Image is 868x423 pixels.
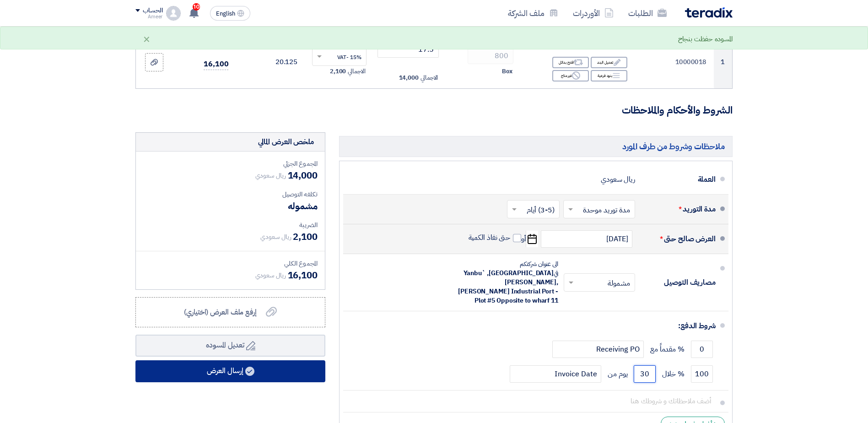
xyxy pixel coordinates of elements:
[236,36,305,89] td: 20.125
[591,70,627,81] div: بنود فرعية
[135,103,733,118] h3: الشروط والأحكام والملاحظات
[255,171,286,180] span: ريال سعودي
[714,36,732,89] td: 1
[642,271,716,293] div: مصاريف التوصيل
[608,369,627,379] span: يوم من
[260,232,291,242] span: ريال سعودي
[350,392,716,410] input: أضف ملاحظاتك و شروطك هنا
[358,315,716,337] div: شروط الدفع:
[601,171,635,188] div: ريال سعودي
[621,2,674,24] a: الطلبات
[348,67,365,76] span: الاجمالي
[166,6,181,21] img: profile_test.png
[552,341,644,358] input: payment-term-2
[566,2,621,24] a: الأوردرات
[135,14,162,19] div: Ameer
[288,199,318,213] span: مشموله
[143,190,318,199] div: تكلفه التوصيل
[458,268,558,305] span: [GEOGRAPHIC_DATA], Yanbu` [PERSON_NAME], [PERSON_NAME] Industrial Port - Plot #5 Opposite to whar...
[691,365,713,383] input: payment-term-2
[421,73,438,82] span: الاجمالي
[255,271,286,280] span: ريال سعودي
[691,341,713,358] input: payment-term-1
[501,2,566,24] a: ملف الشركة
[135,335,325,357] button: تعديل المسوده
[552,57,589,68] div: اقترح بدائل
[210,6,250,21] button: English
[339,136,733,157] h5: ملاحظات وشروط من طرف المورد
[650,345,685,354] span: % مقدماً مع
[143,220,318,230] div: الضريبة
[541,230,632,248] input: سنة-شهر-يوم
[143,33,151,44] div: ×
[458,260,558,305] div: الى عنوان شركتكم في
[184,307,257,318] span: إرفع ملف العرض (اختياري)
[258,136,314,147] div: ملخص العرض المالي
[678,34,733,44] div: المسوده حفظت بنجاح
[502,67,512,76] span: Box
[642,228,716,250] div: العرض صالح حتى
[216,11,235,17] span: English
[636,36,714,89] td: 10000018
[662,369,685,379] span: % خلال
[135,360,325,382] button: إرسال العرض
[293,230,318,244] span: 2,100
[521,234,526,244] span: أو
[143,159,318,168] div: المجموع الجزئي
[634,365,656,383] input: payment-term-2
[552,70,589,81] div: غير متاح
[204,59,228,70] span: 16,100
[330,67,346,76] span: 2,100
[685,7,733,18] img: Teradix logo
[312,48,367,66] ng-select: VAT
[143,259,318,268] div: المجموع الكلي
[399,73,419,82] span: 14,000
[469,233,522,242] label: حتى نفاذ الكمية
[193,3,200,11] span: 10
[510,365,601,383] input: payment-term-2
[143,7,162,15] div: الحساب
[642,198,716,220] div: مدة التوريد
[591,57,627,68] div: تعديل البند
[288,268,318,282] span: 16,100
[642,168,716,190] div: العملة
[288,168,318,182] span: 14,000
[468,48,513,64] input: RFQ_STEP1.ITEMS.2.AMOUNT_TITLE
